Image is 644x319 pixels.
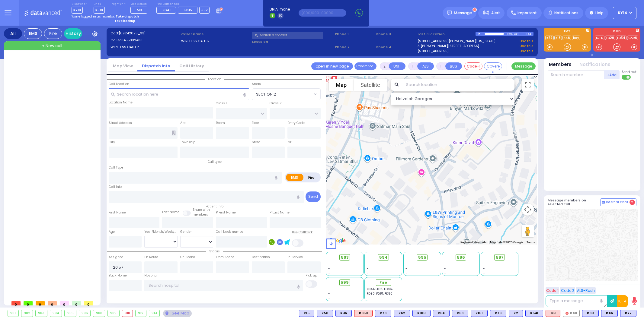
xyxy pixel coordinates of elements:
label: Last Name [162,210,179,215]
a: 3 [PERSON_NAME][STREET_ADDRESS] [418,43,479,49]
label: Age [109,229,115,234]
a: CAR6 [627,36,638,40]
label: Caller: [111,38,179,43]
label: Last 3 location [418,32,476,37]
span: 0 [48,301,57,305]
button: Notifications [579,61,610,68]
label: Caller name [181,32,250,37]
span: Call type [205,159,225,164]
span: +-2 [201,8,208,12]
span: Other building occupants [171,131,176,135]
div: K63 [452,310,468,317]
span: M9 [137,8,142,12]
span: - [328,262,330,266]
button: Show street map [329,79,354,91]
div: K77 [620,310,636,317]
span: 593 [341,254,349,261]
label: From Scene [216,255,234,260]
div: 910 [122,310,133,317]
span: Location [205,77,224,81]
label: Use Callback [292,230,313,235]
span: - [483,271,485,275]
strong: Take dispatch [116,14,139,19]
span: 0 [84,301,93,305]
label: Fire units on call [156,2,210,6]
span: Message [454,10,472,16]
a: Map View [108,63,137,69]
span: 0 [60,301,69,305]
label: Call Info [109,185,122,189]
span: You're logged in as monitor. [72,14,115,19]
div: 909 [108,310,119,317]
button: Transfer call [354,62,376,70]
button: Members [549,61,572,68]
div: K541 [525,310,543,317]
input: Search member [548,70,604,79]
div: 908 [93,310,105,317]
button: 10-4 [617,295,628,307]
div: BLS [335,310,352,317]
span: Internal Chat [606,200,628,204]
span: Phone 4 [376,45,415,50]
button: Send [306,191,321,202]
span: - [405,271,407,275]
div: K62 [394,310,410,317]
div: K36 [335,310,352,317]
img: message.svg [447,11,452,15]
button: Code-1 [464,62,482,70]
label: Hospital [144,273,158,278]
span: 597 [496,254,504,261]
span: - [444,262,446,266]
label: Call back number [216,229,245,234]
img: Google [327,237,347,245]
span: Send text [622,70,636,74]
div: K64 [433,310,450,317]
span: K-18 [94,7,105,14]
div: 901 [8,310,18,317]
div: Year/Month/Week/Day [144,229,178,234]
label: ZIP [287,140,292,145]
label: Gender [180,229,192,234]
span: 0 [36,301,45,305]
label: P Last Name [270,210,290,215]
div: BLS [375,310,391,317]
div: FD41, FD15, FD86, FD90, FD81, FD80 [367,287,400,296]
span: - [328,287,330,291]
span: - [328,296,330,300]
div: K15 [299,310,314,317]
label: Street Address [109,121,132,125]
div: K2 [509,310,523,317]
button: Code 1 [546,287,559,294]
span: Notifications [554,10,578,16]
span: FD41 [163,8,171,12]
div: ALS [354,310,373,317]
a: Open this area in Google Maps (opens a new window) [327,237,347,245]
a: FD29 [605,36,615,40]
span: - [328,266,330,271]
label: On Scene [180,255,195,260]
span: 596 [457,254,465,261]
label: WIRELESS CALLER [181,39,250,44]
span: 0 [72,301,81,305]
div: BLS [525,310,543,317]
label: Areas [252,82,261,87]
button: UNIT [389,62,405,70]
div: BLS [620,310,636,317]
label: State [252,140,260,145]
a: Call History [175,63,209,69]
button: BUS [445,62,462,70]
button: KY14 [613,7,636,19]
span: KY14 [618,10,627,16]
div: 905 [65,310,76,317]
a: K18 [554,36,562,40]
span: - [444,271,446,275]
img: Logo [24,9,64,17]
div: BLS [601,310,618,317]
a: History [64,28,82,39]
div: K359 [354,310,373,317]
button: Toggle fullscreen view [522,79,534,91]
label: Dispatcher [72,2,87,6]
span: SECTION 2 [256,91,276,97]
span: - [405,266,407,271]
label: Assigned [109,255,123,260]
